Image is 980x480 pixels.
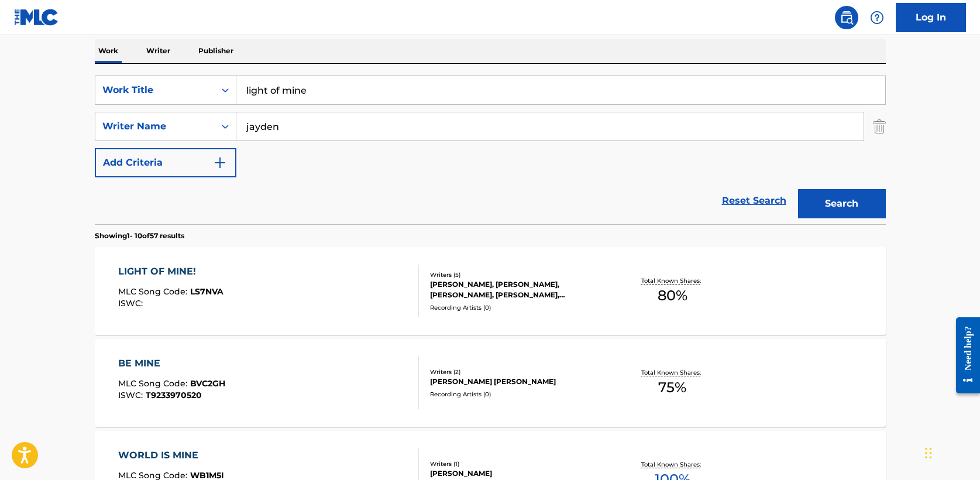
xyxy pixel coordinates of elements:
p: Total Known Shares: [641,276,704,285]
iframe: Resource Center [947,308,980,403]
form: Search Form [95,76,886,224]
span: BVC2GH [190,378,225,389]
img: search [840,11,854,25]
div: Recording Artists ( 0 ) [430,303,607,312]
div: Help [865,6,889,29]
p: Writer [143,39,174,63]
p: Publisher [195,39,237,63]
p: Total Known Shares: [641,460,704,469]
div: Recording Artists ( 0 ) [430,390,607,399]
p: Work [95,39,122,63]
div: BE MINE [118,356,225,371]
span: ISWC : [118,298,146,308]
p: Total Known Shares: [641,368,704,377]
div: Drag [925,436,932,471]
span: ISWC : [118,390,146,400]
a: BE MINEMLC Song Code:BVC2GHISWC:T9233970520Writers (2)[PERSON_NAME] [PERSON_NAME]Recording Artist... [95,339,886,427]
div: Work Title [102,83,208,97]
div: [PERSON_NAME] [430,468,607,479]
img: Delete Criterion [873,112,886,141]
img: MLC Logo [14,9,59,26]
div: [PERSON_NAME], [PERSON_NAME], [PERSON_NAME], [PERSON_NAME], [PERSON_NAME] [430,279,607,300]
span: T9233970520 [146,390,202,400]
div: WORLD IS MINE [118,448,224,462]
a: Public Search [835,6,858,29]
button: Add Criteria [95,148,236,177]
span: 75 % [658,377,686,398]
img: help [870,11,884,25]
div: Writers ( 5 ) [430,270,607,279]
div: Writers ( 1 ) [430,460,607,468]
div: [PERSON_NAME] [PERSON_NAME] [430,376,607,387]
p: Showing 1 - 10 of 57 results [95,231,184,241]
a: Reset Search [716,188,792,214]
a: Log In [896,3,966,32]
span: LS7NVA [190,286,223,297]
div: LIGHT OF MINE! [118,265,223,279]
div: Writer Name [102,119,208,133]
img: 9d2ae6d4665cec9f34b9.svg [213,156,227,170]
iframe: Chat Widget [921,424,980,480]
button: Search [798,189,886,218]
span: 80 % [658,285,687,306]
div: Writers ( 2 ) [430,368,607,376]
span: MLC Song Code : [118,286,190,297]
span: MLC Song Code : [118,378,190,389]
a: LIGHT OF MINE!MLC Song Code:LS7NVAISWC:Writers (5)[PERSON_NAME], [PERSON_NAME], [PERSON_NAME], [P... [95,247,886,335]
